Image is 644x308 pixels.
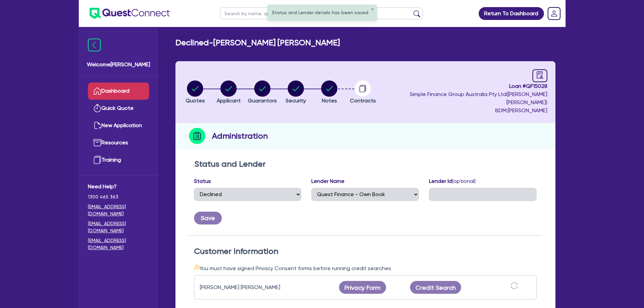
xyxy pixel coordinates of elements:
[322,97,337,104] span: Notes
[88,237,149,251] a: [EMAIL_ADDRESS][DOMAIN_NAME]
[339,281,386,294] button: Privacy Form
[194,159,536,169] h2: Status and Lender
[350,80,376,105] button: Contracts
[532,69,547,82] a: audit
[93,139,101,147] img: resources
[216,80,241,105] button: Applicant
[88,193,149,200] span: 1300 465 363
[545,5,563,22] a: Dropdown toggle
[87,61,150,69] span: Welcome [PERSON_NAME]
[311,177,344,185] label: Lender Name
[381,82,547,90] span: Loan # QF15028
[410,91,547,105] span: Simple Finance Group Australia Pty Ltd ( [PERSON_NAME] [PERSON_NAME] )
[248,97,277,104] span: Guarantors
[88,151,149,169] a: Training
[286,97,306,104] span: Security
[93,104,101,112] img: quick-quote
[88,203,149,217] a: [EMAIL_ADDRESS][DOMAIN_NAME]
[536,71,544,79] span: audit
[88,117,149,134] a: New Application
[200,283,284,291] div: [PERSON_NAME] [PERSON_NAME]
[175,38,340,48] h2: Declined - [PERSON_NAME] [PERSON_NAME]
[88,220,149,234] a: [EMAIL_ADDRESS][DOMAIN_NAME]
[194,264,537,273] div: You must have signed Privacy Consent forms before running credit searches
[247,80,277,105] button: Guarantors
[88,39,101,51] img: icon-menu-close
[189,128,205,144] img: step-icon
[194,246,537,256] h2: Customer Information
[186,97,205,104] span: Quotes
[88,82,149,100] a: Dashboard
[93,156,101,164] img: training
[217,97,241,104] span: Applicant
[371,8,374,11] button: ✕
[93,121,101,129] img: new-application
[268,5,376,20] div: Status and Lender details has been saved
[194,177,211,185] label: Status
[508,282,520,293] button: sync
[90,8,170,19] img: quest-connect-logo-blue
[88,100,149,117] a: Quick Quote
[220,7,423,19] input: Search by name, application ID or mobile number...
[88,183,149,191] span: Need Help?
[350,97,376,104] span: Contracts
[285,80,306,105] button: Security
[452,178,476,184] span: (optional)
[194,212,222,224] button: Save
[212,130,268,142] h2: Administration
[321,80,338,105] button: Notes
[510,282,518,289] span: sync
[410,281,461,294] button: Credit Search
[185,80,205,105] button: Quotes
[194,264,199,269] span: warning
[381,106,547,115] span: BDM: [PERSON_NAME]
[429,177,476,185] label: Lender Id
[479,7,544,20] a: Return To Dashboard
[88,134,149,151] a: Resources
